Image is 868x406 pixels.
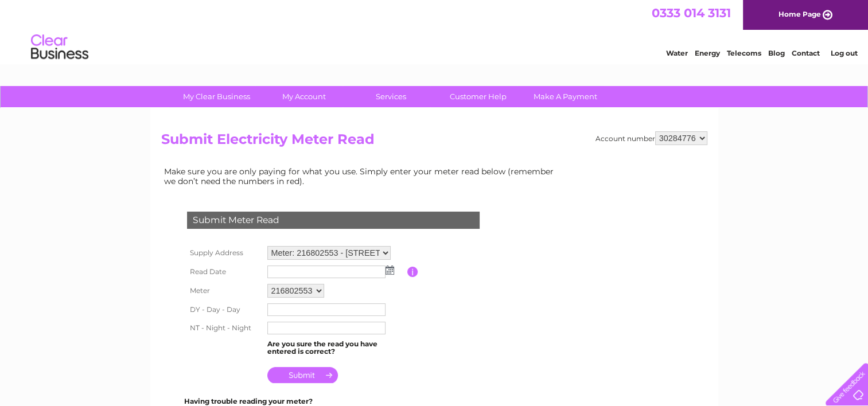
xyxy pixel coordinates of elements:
[184,281,264,300] th: Meter
[161,164,563,188] td: Make sure you are only paying for what you use. Simply enter your meter read below (remember we d...
[792,49,820,57] a: Contact
[187,212,480,229] div: Submit Meter Read
[652,6,731,20] a: 0333 014 3131
[169,86,264,107] a: My Clear Business
[695,49,720,57] a: Energy
[386,266,394,275] img: ...
[30,30,89,65] img: logo.png
[407,267,418,277] input: Information
[264,337,407,359] td: Are you sure the read you have entered is correct?
[184,263,264,281] th: Read Date
[595,131,707,145] div: Account number
[184,243,264,263] th: Supply Address
[184,397,313,405] b: Having trouble reading your meter?
[267,367,338,383] input: Submit
[431,86,526,107] a: Customer Help
[164,6,706,56] div: Clear Business is a trading name of Verastar Limited (registered in [GEOGRAPHIC_DATA] No. 3667643...
[518,86,613,107] a: Make A Payment
[727,49,761,57] a: Telecoms
[161,131,707,153] h2: Submit Electricity Meter Read
[256,86,351,107] a: My Account
[830,49,857,57] a: Log out
[344,86,438,107] a: Services
[768,49,785,57] a: Blog
[184,300,264,319] th: DY - Day - Day
[666,49,688,57] a: Water
[184,319,264,337] th: NT - Night - Night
